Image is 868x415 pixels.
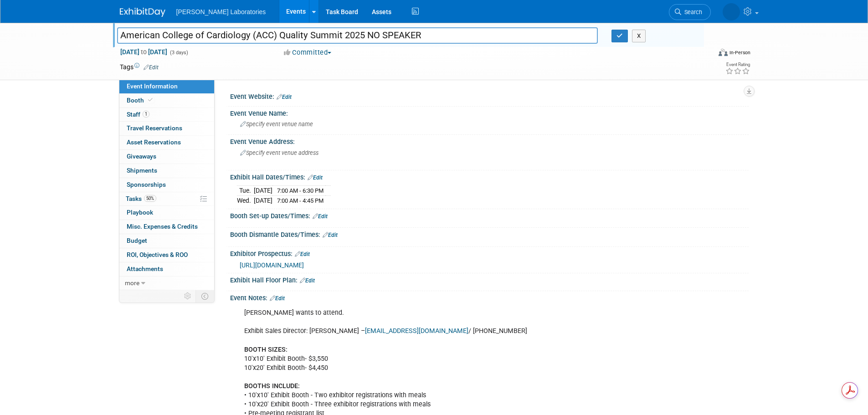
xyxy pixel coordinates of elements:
[725,62,750,67] div: Event Rating
[119,164,214,178] a: Shipments
[119,277,214,290] a: more
[180,290,196,302] td: Personalize Event Tab Strip
[277,197,324,204] span: 7:00 AM - 4:45 PM
[632,30,646,42] button: X
[230,209,749,221] div: Booth Set-up Dates/Times:
[127,82,178,90] span: Event Information
[119,262,214,276] a: Attachments
[127,209,153,216] span: Playbook
[230,107,749,118] div: Event Venue Name:
[176,8,266,15] span: [PERSON_NAME] Laboratories
[119,136,214,149] a: Asset Reservations
[723,3,740,20] img: Tisha Davis
[127,223,198,230] span: Misc. Expenses & Credits
[669,4,711,20] a: Search
[277,187,324,194] span: 7:00 AM - 6:30 PM
[281,48,335,57] button: Committed
[230,135,749,146] div: Event Venue Address:
[139,48,148,56] span: to
[254,196,272,205] td: [DATE]
[127,153,156,160] span: Giveaways
[144,64,159,71] a: Edit
[237,186,254,196] td: Tue.
[240,149,318,156] span: Specify event venue address
[119,206,214,220] a: Playbook
[244,382,300,390] b: BOOTHS INCLUDE:
[254,186,272,196] td: [DATE]
[230,247,749,259] div: Exhibitor Prospectus:
[127,237,147,244] span: Budget
[127,167,157,174] span: Shipments
[323,232,338,238] a: Edit
[169,50,188,56] span: (3 days)
[148,97,153,102] i: Booth reservation complete
[240,121,313,128] span: Specify event venue name
[230,291,749,303] div: Event Notes:
[125,279,139,287] span: more
[144,195,156,202] span: 50%
[719,49,728,56] img: Format-Inperson.png
[127,251,188,258] span: ROI, Objectives & ROO
[119,220,214,234] a: Misc. Expenses & Credits
[230,228,749,240] div: Booth Dismantle Dates/Times:
[127,111,149,118] span: Staff
[127,181,166,188] span: Sponsorships
[313,213,328,220] a: Edit
[119,150,214,164] a: Giveaways
[120,8,165,17] img: ExhibitDay
[657,47,751,61] div: Event Format
[120,62,159,72] td: Tags
[119,234,214,248] a: Budget
[230,170,749,182] div: Exhibit Hall Dates/Times:
[681,9,702,15] span: Search
[729,49,750,56] div: In-Person
[127,124,182,132] span: Travel Reservations
[237,196,254,205] td: Wed.
[120,48,168,56] span: [DATE] [DATE]
[119,80,214,93] a: Event Information
[230,90,749,102] div: Event Website:
[119,108,214,122] a: Staff1
[365,327,468,335] a: [EMAIL_ADDRESS][DOMAIN_NAME]
[127,138,181,146] span: Asset Reservations
[126,195,156,202] span: Tasks
[230,273,749,285] div: Exhibit Hall Floor Plan:
[143,111,149,118] span: 1
[300,277,315,284] a: Edit
[119,94,214,108] a: Booth
[119,122,214,135] a: Travel Reservations
[295,251,310,257] a: Edit
[127,97,154,104] span: Booth
[195,290,214,302] td: Toggle Event Tabs
[244,346,288,354] b: BOOTH SIZES:
[119,248,214,262] a: ROI, Objectives & ROO
[119,178,214,192] a: Sponsorships
[277,94,292,100] a: Edit
[119,192,214,206] a: Tasks50%
[308,174,323,181] a: Edit
[127,265,163,272] span: Attachments
[270,295,285,302] a: Edit
[240,261,304,269] a: [URL][DOMAIN_NAME]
